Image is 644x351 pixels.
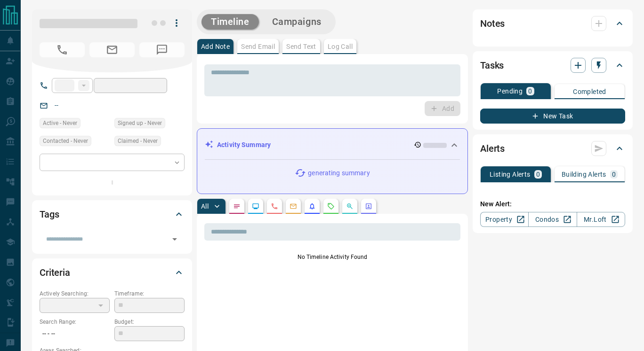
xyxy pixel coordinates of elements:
p: generating summary [308,168,370,178]
a: -- [55,101,58,109]
svg: Calls [271,203,278,210]
span: Signed up - Never [118,118,162,128]
span: No Number [139,42,185,57]
a: Condos [528,212,577,227]
div: Tasks [480,54,625,77]
p: Timeframe: [114,289,185,298]
button: Campaigns [263,14,331,30]
p: No Timeline Activity Found [204,253,460,261]
span: Contacted - Never [43,136,88,146]
p: Building Alerts [562,171,606,178]
a: Mr.Loft [577,212,625,227]
p: Pending [497,88,523,94]
span: Claimed - Never [118,136,158,146]
svg: Agent Actions [365,203,372,210]
a: Property [480,212,529,227]
p: Activity Summary [217,140,271,150]
button: Timeline [201,14,259,30]
div: Activity Summary [205,136,460,154]
span: Active - Never [43,118,77,128]
p: 0 [536,171,540,178]
div: Alerts [480,137,625,160]
p: Actively Searching: [40,289,110,298]
p: Search Range: [40,318,110,326]
p: New Alert: [480,199,625,209]
p: All [201,203,209,210]
svg: Lead Browsing Activity [252,203,259,210]
h2: Criteria [40,265,70,280]
p: 0 [528,88,532,94]
h2: Alerts [480,141,505,156]
p: Add Note [201,43,230,50]
div: Notes [480,12,625,35]
svg: Listing Alerts [308,203,316,210]
span: No Number [40,42,85,57]
p: Listing Alerts [490,171,531,178]
h2: Tags [40,207,59,222]
button: New Task [480,109,625,124]
p: -- - -- [40,326,110,342]
span: No Email [89,42,135,57]
p: Budget: [114,318,185,326]
p: Completed [573,88,606,95]
div: Tags [40,203,185,226]
h2: Tasks [480,58,504,73]
svg: Opportunities [346,203,354,210]
h2: Notes [480,16,505,31]
p: 0 [612,171,616,178]
svg: Notes [233,203,241,210]
svg: Emails [290,203,297,210]
button: Open [168,233,181,246]
div: Criteria [40,261,185,284]
svg: Requests [327,203,335,210]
